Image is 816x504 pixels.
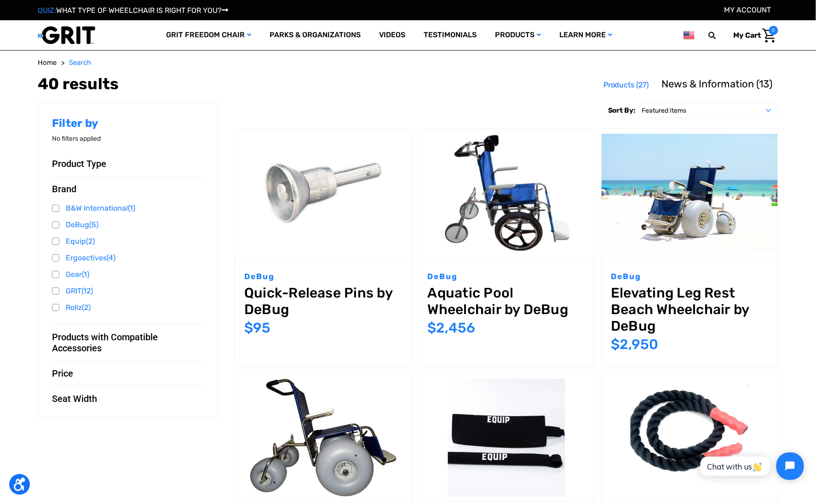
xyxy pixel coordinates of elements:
[428,285,586,318] a: Aquatic Pool Wheelchair by DeBug,$2,456.00
[713,26,727,45] input: Search
[602,129,778,256] a: Elevating Leg Rest Beach Wheelchair by DeBug,$2,950.00
[551,20,622,50] a: Learn More
[52,332,196,354] span: Products with Compatible Accessories
[419,129,595,256] a: Aquatic Pool Wheelchair by DeBug,$2,456.00
[370,20,415,50] a: Videos
[419,134,595,251] img: Aquatic Pool Wheelchair by DeBug
[244,285,402,318] a: Quick-Release Pins by DeBug,$95.00
[52,268,204,281] a: Gear(1)
[244,271,402,283] p: DeBug
[690,445,812,488] iframe: Tidio Chat
[52,117,204,130] h2: Filter by
[235,374,411,501] a: Fixed Frame Beach Wheelchair by DeBug,$2,520.00
[602,379,778,496] img: Monster Rope by Equip
[107,253,115,262] span: (4)
[52,183,204,195] button: Brand
[662,78,773,90] span: News & Information (13)
[38,58,57,67] span: Home
[157,20,260,50] a: GRIT Freedom Chair
[52,332,204,354] button: Products with Compatible Accessories
[235,129,411,256] a: Quick-Release Pins by DeBug,$95.00
[724,6,771,14] a: Account
[734,31,761,40] span: My Cart
[611,285,769,334] a: Elevating Leg Rest Beach Wheelchair by DeBug,$2,950.00
[52,201,204,215] a: B&W International(1)
[602,134,778,251] img: Elevating Leg Rest Beach Wheelchair by DeBug
[81,286,93,295] span: (12)
[235,379,411,496] img: Fixed Frame Beach Wheelchair by DeBug
[69,58,91,67] span: Search
[52,218,204,232] a: DeBug(5)
[235,134,411,251] img: Quick-Release Pins by DeBug
[38,26,95,45] img: GRIT All-Terrain Wheelchair and Mobility Equipment
[52,235,204,248] a: Equip(2)
[82,270,89,279] span: (1)
[244,320,270,336] span: $95
[86,237,95,246] span: (2)
[52,368,204,379] button: Price
[52,284,204,298] a: GRIT(12)
[52,158,106,169] span: Product Type
[38,75,119,94] h1: 40 results
[52,183,76,195] span: Brand
[769,26,778,35] span: 0
[52,251,204,265] a: Ergoactives(4)
[38,57,778,68] nav: Breadcrumb
[38,6,56,15] span: QUIZ:
[89,220,98,229] span: (5)
[128,204,135,212] span: (1)
[260,20,370,50] a: Parks & Organizations
[727,26,778,45] a: Cart with 0 items
[52,301,204,315] a: Rollz(2)
[419,374,595,501] a: Ring Rash Guards™ by Equip,$30.00
[684,29,695,41] img: us.png
[38,6,228,15] a: QUIZ:WHAT TYPE OF WHEELCHAIR IS RIGHT FOR YOU?
[52,393,204,404] button: Seat Width
[611,271,769,283] p: DeBug
[52,158,204,169] button: Product Type
[69,57,91,68] a: Search
[608,103,636,118] label: Sort By:
[419,379,595,496] img: Ring Rash Guards™ by Equip
[415,20,486,50] a: Testimonials
[611,336,658,353] span: $2,950
[52,368,73,379] span: Price
[38,57,57,68] a: Home
[52,393,97,404] span: Seat Width
[52,134,204,143] p: No filters applied
[602,374,778,501] a: Monster Rope by Equip,$69.00
[486,20,551,50] a: Products
[763,29,776,43] img: Cart
[603,80,649,89] span: Products (27)
[428,320,476,336] span: $2,456
[82,303,91,312] span: (2)
[428,271,586,283] p: DeBug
